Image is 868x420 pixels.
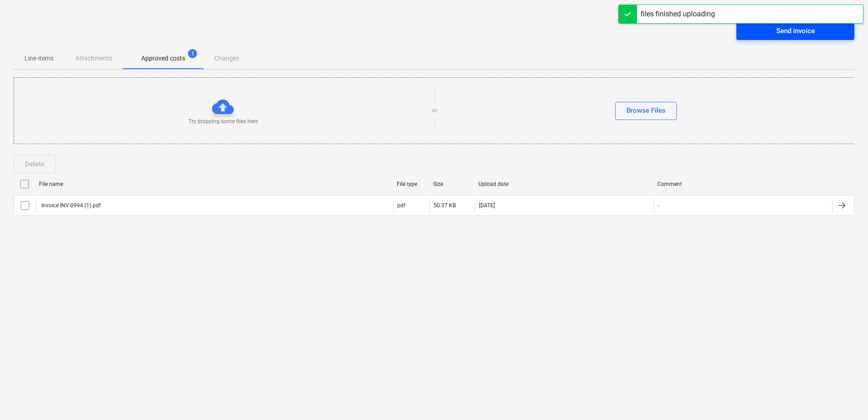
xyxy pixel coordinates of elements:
div: Try dropping some files hereorBrowse Files [14,77,855,144]
p: Try dropping some files here [188,118,258,125]
div: pdf [397,202,405,209]
p: Line-items [25,54,54,63]
button: Browse Files [615,102,677,120]
div: 50.37 KB [434,202,456,209]
div: Size [433,181,471,187]
div: File name [39,181,390,187]
div: Upload date [478,181,650,187]
div: files finished uploading [641,9,715,20]
div: Send invoice [776,25,815,37]
div: Browse Files [626,105,666,116]
div: [DATE] [479,202,495,209]
div: Invoice INV-0994 (1).pdf [40,202,101,209]
button: Send invoice [736,22,854,40]
p: Approved costs [141,54,185,63]
div: Comment [657,181,829,187]
div: - [658,202,659,209]
div: File type [397,181,426,187]
p: or [432,107,437,115]
span: 1 [188,49,197,58]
